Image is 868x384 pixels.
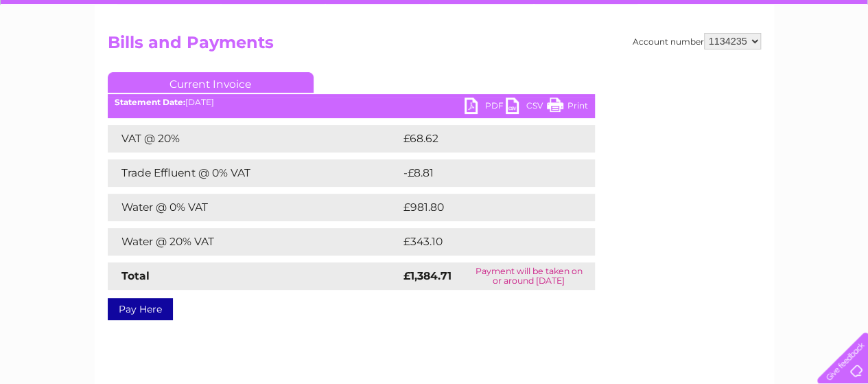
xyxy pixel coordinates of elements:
[108,125,400,153] td: VAT @ 20%
[823,58,855,69] a: Log out
[30,36,100,78] img: logo.png
[108,228,400,256] td: Water @ 20% VAT
[400,228,570,256] td: £343.10
[110,8,759,67] div: Clear Business is a trading name of Verastar Limited (registered in [GEOGRAPHIC_DATA] No. 3667643...
[403,269,451,282] strong: £1,384.71
[108,159,400,187] td: Trade Effluent @ 0% VAT
[465,98,506,117] a: PDF
[115,97,185,107] b: Statement Date:
[463,262,595,290] td: Payment will be taken on or around [DATE]
[400,125,567,153] td: £68.62
[749,58,769,69] a: Blog
[633,33,761,49] div: Account number
[108,194,400,221] td: Water @ 0% VAT
[661,58,691,69] a: Energy
[777,58,810,69] a: Contact
[547,98,588,117] a: Print
[400,194,570,221] td: £981.80
[609,7,704,24] a: 0333 014 3131
[121,269,150,282] strong: Total
[626,58,653,69] a: Water
[400,159,565,187] td: -£8.81
[108,98,595,107] div: [DATE]
[108,72,314,93] a: Current Invoice
[699,58,740,69] a: Telecoms
[108,298,173,320] a: Pay Here
[506,98,547,117] a: CSV
[108,33,761,59] h2: Bills and Payments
